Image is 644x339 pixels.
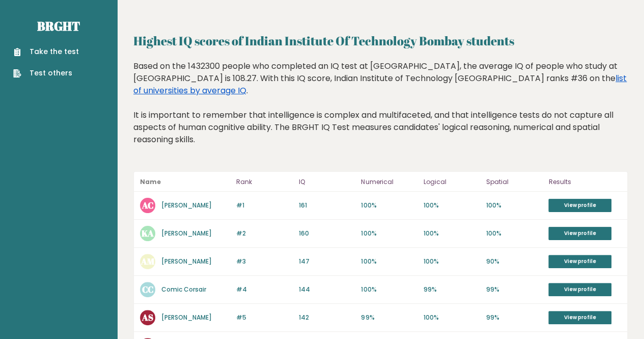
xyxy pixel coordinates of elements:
[133,32,628,50] h2: Highest IQ scores of Indian Institute Of Technology Bombay students
[13,46,79,57] a: Take the test
[299,176,355,188] p: IQ
[133,60,628,161] div: Based on the 1432300 people who completed an IQ test at [GEOGRAPHIC_DATA], the average IQ of peop...
[37,18,80,34] a: Brght
[236,257,293,266] p: #3
[299,201,355,210] p: 161
[161,257,212,266] a: [PERSON_NAME]
[142,227,154,239] text: KA
[236,285,293,294] p: #4
[142,311,153,323] text: AS
[548,283,611,296] a: View profile
[161,285,206,294] a: Comic Corsair
[299,257,355,266] p: 147
[236,229,293,238] p: #2
[486,313,543,322] p: 99%
[133,72,627,96] a: list of universities by average IQ
[424,257,480,266] p: 100%
[361,229,417,238] p: 100%
[299,229,355,238] p: 160
[161,229,212,238] a: [PERSON_NAME]
[548,227,611,240] a: View profile
[548,199,611,212] a: View profile
[361,313,417,322] p: 99%
[424,176,480,188] p: Logical
[424,285,480,294] p: 99%
[161,201,212,210] a: [PERSON_NAME]
[486,257,543,266] p: 90%
[140,177,161,186] b: Name
[361,176,417,188] p: Numerical
[486,285,543,294] p: 99%
[486,229,543,238] p: 100%
[236,201,293,210] p: #1
[299,313,355,322] p: 142
[299,285,355,294] p: 144
[361,285,417,294] p: 100%
[141,255,155,267] text: AM
[161,313,212,322] a: [PERSON_NAME]
[142,283,154,295] text: CC
[486,176,543,188] p: Spatial
[548,176,621,188] p: Results
[424,201,480,210] p: 100%
[236,313,293,322] p: #5
[13,68,79,79] a: Test others
[236,176,293,188] p: Rank
[142,199,154,211] text: AC
[548,255,611,268] a: View profile
[486,201,543,210] p: 100%
[424,229,480,238] p: 100%
[361,257,417,266] p: 100%
[424,313,480,322] p: 100%
[548,311,611,324] a: View profile
[361,201,417,210] p: 100%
